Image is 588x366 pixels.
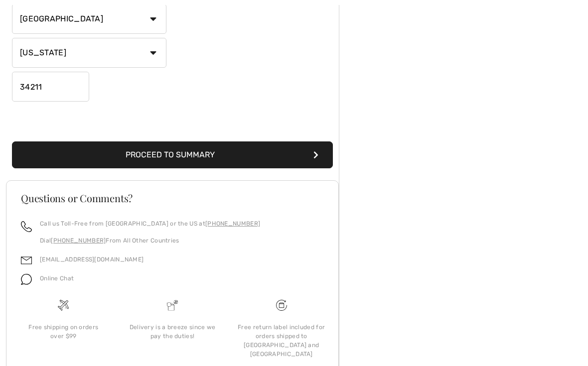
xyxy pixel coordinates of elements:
[40,256,144,263] a: [EMAIL_ADDRESS][DOMAIN_NAME]
[40,236,260,245] p: Dial From All Other Countries
[51,237,106,244] a: [PHONE_NUMBER]
[12,72,89,102] input: Zip/Postal Code
[40,219,260,228] p: Call us Toll-Free from [GEOGRAPHIC_DATA] or the US at
[40,275,74,282] span: Online Chat
[21,274,32,285] img: chat
[12,141,333,168] button: Proceed to Summary
[21,255,32,266] img: email
[58,300,69,311] img: Free shipping on orders over $99
[205,220,260,227] a: [PHONE_NUMBER]
[21,193,324,203] h3: Questions or Comments?
[167,300,178,311] img: Delivery is a breeze since we pay the duties!
[21,221,32,232] img: call
[126,323,219,341] div: Delivery is a breeze since we pay the duties!
[235,323,328,359] div: Free return label included for orders shipped to [GEOGRAPHIC_DATA] and [GEOGRAPHIC_DATA]
[276,300,287,311] img: Free shipping on orders over $99
[17,323,110,341] div: Free shipping on orders over $99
